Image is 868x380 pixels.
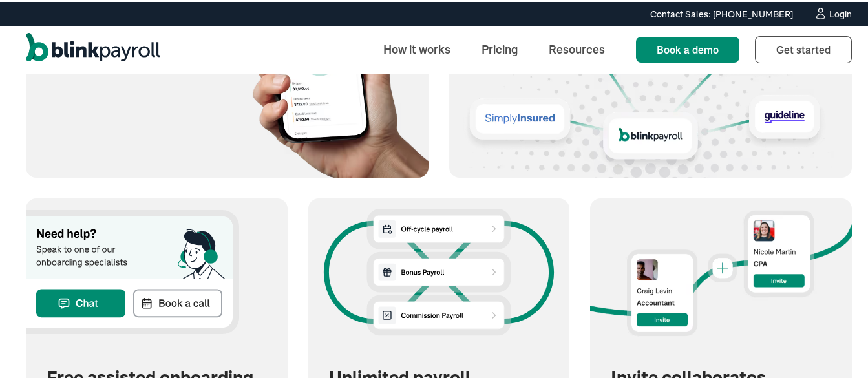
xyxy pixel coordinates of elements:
a: Book a demo [636,35,739,61]
a: How it works [373,34,461,61]
span: Book a demo [657,41,719,54]
a: Resources [538,34,615,61]
div: Contact Sales: [PHONE_NUMBER] [650,6,793,19]
a: Pricing [471,34,528,61]
a: home [26,31,160,65]
a: Login [814,5,852,19]
span: Get started [776,41,831,54]
a: Get started [755,34,852,61]
div: Login [829,8,852,17]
